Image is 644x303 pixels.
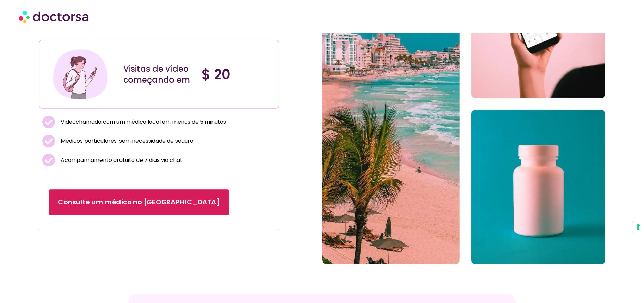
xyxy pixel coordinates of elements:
a: Consulte um médico no [GEOGRAPHIC_DATA] [49,189,229,215]
span: Médicos particulares, sem necessidade de seguro [59,136,194,146]
button: Your consent preferences for tracking technologies [632,221,644,233]
h4: $ 20 [202,66,274,83]
img: Ilustração retratando uma jovem mulher em uma roupa casual, envolvida com seu smartphone. Ela tem... [52,46,109,103]
span: Videochamada com um médico local em menos de 5 minutos [59,117,226,127]
span: Consulte um médico no [GEOGRAPHIC_DATA] [58,198,219,207]
span: Acompanhamento gratuito de 7 dias via chat [59,155,182,165]
div: Visitas de vídeo começando em [123,64,195,85]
